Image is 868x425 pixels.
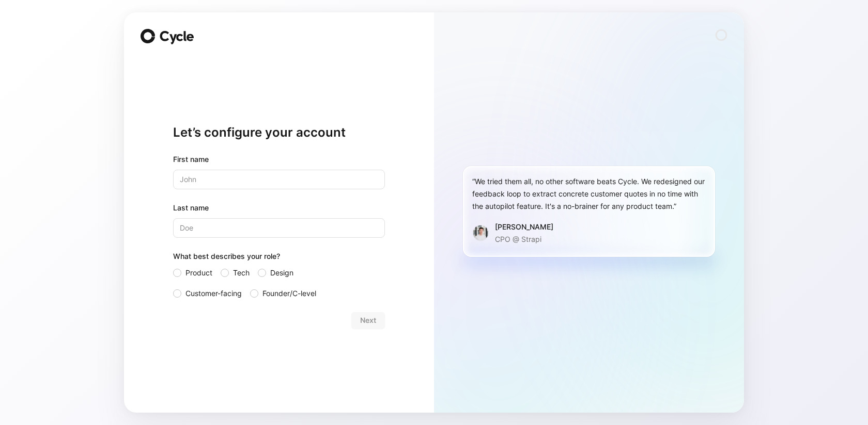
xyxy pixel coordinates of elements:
[173,170,385,189] input: John
[233,267,250,279] span: Tech
[262,287,316,300] span: Founder/C-level
[173,153,385,166] div: First name
[495,233,553,246] p: CPO @ Strapi
[185,287,242,300] span: Customer-facing
[173,250,385,267] div: What best describes your role?
[270,267,293,279] span: Design
[173,124,385,141] h1: Let’s configure your account
[472,175,706,213] div: “We tried them all, no other software beats Cycle. We redesigned our feedback loop to extract con...
[173,202,385,214] label: Last name
[185,267,212,279] span: Product
[173,218,385,238] input: Doe
[495,221,553,233] div: [PERSON_NAME]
